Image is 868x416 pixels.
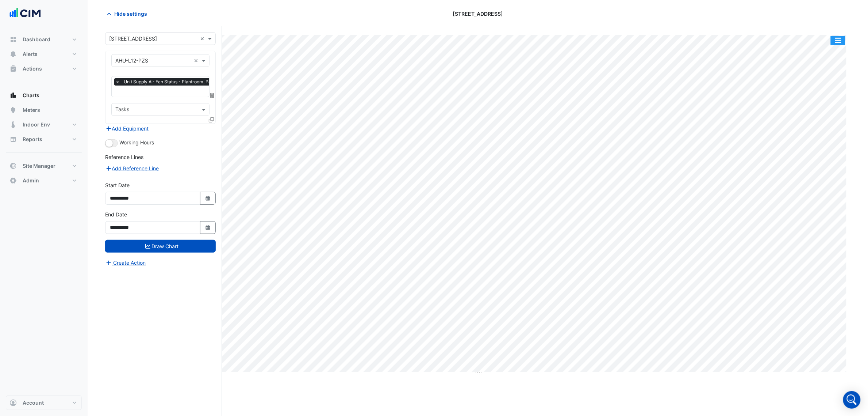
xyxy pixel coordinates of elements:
[114,10,147,18] span: Hide settings
[209,92,216,98] span: Choose Function
[9,50,17,58] app-icon: Alerts
[6,117,82,132] button: Indoor Env
[105,240,216,253] button: Draw Chart
[200,35,206,42] span: Clear
[6,47,82,61] button: Alerts
[9,106,17,114] app-icon: Meters
[205,224,211,231] fa-icon: Select Date
[6,159,82,173] button: Site Manager
[9,162,17,170] app-icon: Site Manager
[6,32,82,47] button: Dashboard
[9,121,17,128] app-icon: Indoor Env
[23,50,38,58] span: Alerts
[105,124,149,133] button: Add Equipment
[105,211,127,218] label: End Date
[23,121,50,128] span: Indoor Env
[105,7,152,20] button: Hide settings
[105,181,130,189] label: Start Date
[23,177,39,184] span: Admin
[843,391,861,409] div: Open Intercom Messenger
[6,396,82,410] button: Account
[9,36,17,43] app-icon: Dashboard
[831,36,845,45] button: More Options
[6,61,82,76] button: Actions
[194,57,200,64] span: Clear
[122,78,253,86] span: Unit Supply Air Fan Status - Plantroom, Perimeter Zone South
[9,92,17,99] app-icon: Charts
[23,399,44,406] span: Account
[205,195,211,201] fa-icon: Select Date
[6,103,82,117] button: Meters
[105,164,160,173] button: Add Reference Line
[114,78,121,86] span: ×
[105,153,143,161] label: Reference Lines
[9,136,17,143] app-icon: Reports
[23,36,50,43] span: Dashboard
[6,88,82,103] button: Charts
[114,105,129,115] div: Tasks
[105,258,146,267] button: Create Action
[9,177,17,184] app-icon: Admin
[23,136,42,143] span: Reports
[119,139,154,145] span: Working Hours
[9,65,17,72] app-icon: Actions
[9,6,42,20] img: Company Logo
[453,10,503,18] span: [STREET_ADDRESS]
[23,65,42,72] span: Actions
[23,92,39,99] span: Charts
[23,106,40,114] span: Meters
[23,162,55,170] span: Site Manager
[209,117,214,123] span: Clone Favourites and Tasks from this Equipment to other Equipment
[6,173,82,188] button: Admin
[6,132,82,147] button: Reports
